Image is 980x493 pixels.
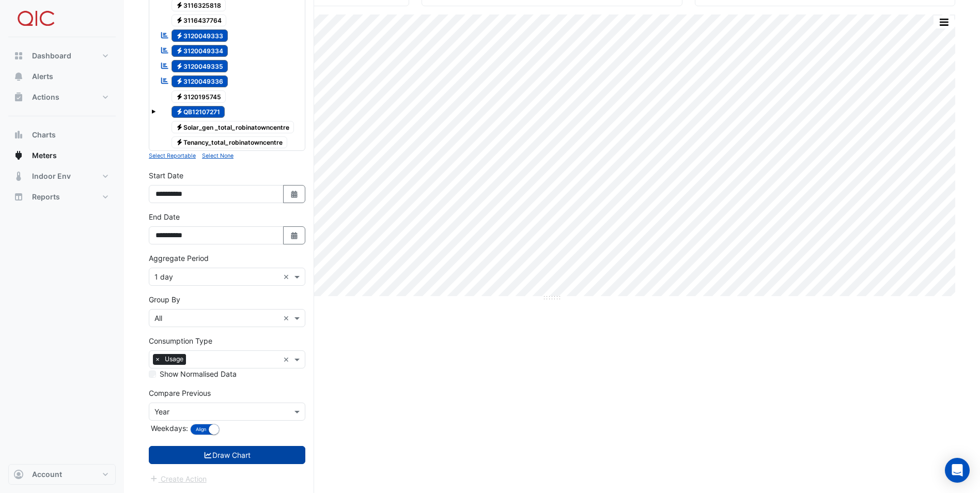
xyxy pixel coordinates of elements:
[172,136,288,149] span: Tenancy_total_robinatowncentre
[149,152,196,159] small: Select Reportable
[160,76,169,85] fa-icon: Reportable
[12,8,59,29] img: Company Logo
[13,192,24,202] app-icon: Reports
[172,121,294,133] span: Solar_gen _total_robinatowncentre
[13,92,24,102] app-icon: Actions
[32,192,60,202] span: Reports
[13,51,24,61] app-icon: Dashboard
[176,123,183,131] fa-icon: Electricity
[149,151,196,160] button: Select Reportable
[945,458,970,483] div: Open Intercom Messenger
[8,145,116,166] button: Meters
[13,130,24,140] app-icon: Charts
[13,150,24,161] app-icon: Meters
[176,32,183,39] fa-icon: Electricity
[32,130,56,140] span: Charts
[149,423,188,434] label: Weekdays:
[176,17,183,24] fa-icon: Electricity
[149,388,211,398] label: Compare Previous
[149,294,180,305] label: Group By
[162,354,186,364] span: Usage
[172,75,228,88] span: 3120049336
[172,45,228,57] span: 3120049334
[149,253,209,264] label: Aggregate Period
[172,60,228,72] span: 3120049335
[149,473,207,482] app-escalated-ticket-create-button: Please draw the charts first
[8,45,116,66] button: Dashboard
[149,335,212,346] label: Consumption Type
[32,92,59,102] span: Actions
[149,211,180,222] label: End Date
[153,354,162,364] span: ×
[176,108,183,116] fa-icon: Electricity
[283,271,292,282] span: Clear
[172,29,228,42] span: 3120049333
[13,171,24,181] app-icon: Indoor Env
[202,151,234,160] button: Select None
[172,14,227,27] span: 3116437764
[13,71,24,82] app-icon: Alerts
[160,61,169,70] fa-icon: Reportable
[32,469,62,480] span: Account
[283,313,292,323] span: Clear
[176,1,183,9] fa-icon: Electricity
[172,106,225,118] span: QB12107271
[8,166,116,187] button: Indoor Env
[8,87,116,107] button: Actions
[32,150,57,161] span: Meters
[176,78,183,85] fa-icon: Electricity
[160,46,169,55] fa-icon: Reportable
[176,62,183,70] fa-icon: Electricity
[8,464,116,485] button: Account
[160,30,169,39] fa-icon: Reportable
[172,90,226,103] span: 3120195745
[149,170,183,181] label: Start Date
[32,71,53,82] span: Alerts
[934,16,954,28] button: More Options
[8,187,116,207] button: Reports
[176,138,183,146] fa-icon: Electricity
[32,51,71,61] span: Dashboard
[149,446,305,464] button: Draw Chart
[290,231,299,240] fa-icon: Select Date
[176,93,183,100] fa-icon: Electricity
[160,368,237,379] label: Show Normalised Data
[202,152,234,159] small: Select None
[32,171,71,181] span: Indoor Env
[8,66,116,87] button: Alerts
[8,125,116,145] button: Charts
[283,354,292,365] span: Clear
[176,47,183,55] fa-icon: Electricity
[290,190,299,198] fa-icon: Select Date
